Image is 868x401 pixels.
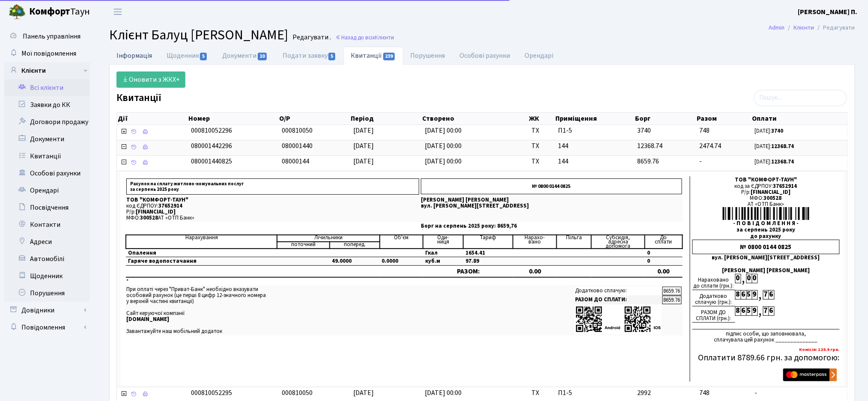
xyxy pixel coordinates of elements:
[755,158,794,166] small: [DATE]:
[735,306,741,316] div: 8
[634,113,696,125] th: Борг
[692,274,735,290] div: Нараховано до сплати (грн.):
[126,249,277,257] td: Опалення
[741,274,746,284] div: ,
[741,306,746,316] div: 6
[751,188,790,196] span: [FINANCIAL_ID]
[662,296,682,304] td: 8659.76
[758,290,763,300] div: ,
[699,141,721,151] span: 2474.74
[4,199,90,216] a: Посвідчення
[752,290,758,300] div: 9
[769,23,785,32] a: Admin
[513,235,557,249] td: Нарахо- вано
[4,131,90,148] a: Документи
[591,235,645,249] td: Субсидія, адресна допомога
[422,113,528,125] th: Створено
[4,165,90,182] a: Особові рахунки
[277,235,379,242] td: Лічильники
[403,47,453,65] a: Порушення
[277,242,330,249] td: поточний
[282,126,313,135] span: 000810050
[814,23,855,33] li: Редагувати
[692,227,840,233] div: за серпень 2025 року
[4,148,90,165] a: Квитанції
[696,113,752,125] th: Разом
[558,126,631,136] span: П1-5
[116,71,185,88] a: Оновити з ЖКХ+
[752,113,848,125] th: Оплати
[4,319,90,336] a: Повідомлення
[330,242,379,249] td: поперед.
[692,195,840,201] div: МФО:
[200,53,207,60] span: 5
[191,126,232,135] span: 000810052296
[528,113,555,125] th: ЖК
[518,47,561,65] a: Орендарі
[692,233,840,239] div: до рахунку
[126,197,419,203] p: ТОВ "КОМФОРТ-ТАУН"
[638,126,651,135] span: 3740
[558,141,631,151] span: 144
[29,5,70,18] b: Комфорт
[116,92,161,104] label: Квитанції
[4,182,90,199] a: Орендарі
[191,388,232,398] span: 000810052295
[136,208,176,216] span: [FINANCIAL_ID]
[140,214,158,222] span: 300528
[126,215,419,221] p: МФО: АТ «ОТП Банк»
[353,388,374,398] span: [DATE]
[126,235,277,249] td: Нарахування
[755,143,794,150] small: [DATE]:
[645,265,682,277] td: 0.00
[463,257,513,266] td: 97.89
[638,157,659,166] span: 8659.76
[754,90,847,106] input: Пошук...
[4,216,90,233] a: Контакти
[576,306,661,333] img: apps-qrcodes.png
[158,202,182,210] span: 37652914
[191,157,232,166] span: 080001440825
[425,126,462,135] span: [DATE] 00:00
[531,141,551,151] span: ТХ
[423,257,463,266] td: куб.м
[335,33,394,42] a: Назад до всіхКлієнти
[453,47,518,65] a: Особові рахунки
[558,157,631,166] span: 144
[109,47,159,64] a: Інформація
[783,368,837,381] img: Masterpass
[117,113,188,125] th: Дії
[463,235,513,249] td: Тариф
[531,157,551,166] span: ТХ
[282,388,313,398] span: 000810050
[755,388,844,398] span: -
[125,285,439,336] td: При оплаті через "Приват-Банк" необхідно вказувати особовий рахунок (це перші 8 цифр 12-значного ...
[746,290,752,300] div: 5
[692,353,840,363] h5: Оплатити 8789.66 грн. за допомогою:
[773,182,797,190] span: 37652914
[159,47,215,65] a: Щоденник
[126,178,419,195] p: Рахунок на сплату житлово-комунальних послуг за серпень 2025 року
[425,157,462,166] span: [DATE] 00:00
[4,79,90,96] a: Всі клієнти
[282,141,313,151] span: 080001440
[699,157,702,166] span: -
[771,143,794,150] b: 12368.74
[375,33,394,42] span: Клієнти
[343,47,403,65] a: Квитанції
[741,290,746,300] div: 6
[23,32,81,41] span: Панель управління
[4,62,90,79] a: Клієнти
[764,194,782,202] span: 300528
[555,113,634,125] th: Приміщення
[191,141,232,151] span: 080001442296
[4,45,90,62] a: Мої повідомлення
[692,177,840,183] div: ТОВ "КОМФОРТ-ТАУН"
[380,257,424,266] td: 0.0000
[421,203,682,209] p: вул. [PERSON_NAME][STREET_ADDRESS]
[645,235,682,249] td: До cплати
[380,235,424,249] td: Об'єм
[258,53,267,60] span: 10
[291,33,331,42] small: Редагувати .
[126,315,169,323] b: [DOMAIN_NAME]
